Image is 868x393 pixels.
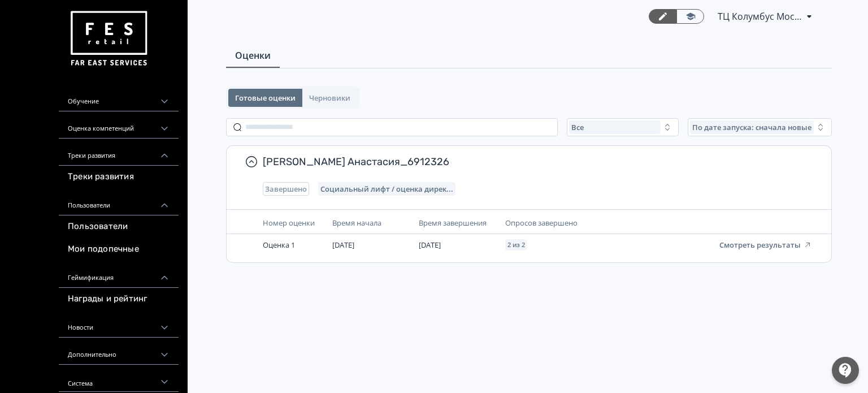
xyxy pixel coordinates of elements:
[571,123,584,132] span: Все
[263,240,295,250] span: Оценка 1
[68,7,149,71] img: https://files.teachbase.ru/system/account/57463/logo/medium-936fc5084dd2c598f50a98b9cbe0469a.png
[228,89,302,107] button: Готовые оценки
[59,139,179,166] div: Треки развития
[676,9,704,24] a: Переключиться в режим ученика
[419,240,441,250] span: [DATE]
[59,310,179,338] div: Новости
[59,111,179,139] div: Оценка компетенций
[507,241,525,248] span: 2 из 2
[265,184,307,193] span: Завершено
[688,118,832,136] button: По дате запуска: сначала новые
[567,118,679,136] button: Все
[719,239,812,250] a: Смотреть результаты
[59,338,179,365] div: Дополнительно
[59,166,179,188] a: Треки развития
[320,184,453,193] span: Социальный лифт / оценка директора магазина
[692,123,811,132] span: По дате запуска: сначала новые
[59,365,179,392] div: Система
[59,261,179,288] div: Геймификация
[419,218,487,228] span: Время завершения
[59,188,179,215] div: Пользователи
[309,93,350,102] span: Черновики
[263,218,315,228] span: Номер оценки
[59,238,179,261] a: Мои подопечные
[332,218,381,228] span: Время начала
[59,84,179,111] div: Обучение
[235,93,296,102] span: Готовые оценки
[718,10,802,23] span: ТЦ Колумбус Москва RE 6912326
[235,49,271,62] span: Оценки
[719,240,812,249] button: Смотреть результаты
[332,240,354,250] span: [DATE]
[505,218,578,228] span: Опросов завершено
[263,155,804,169] span: [PERSON_NAME] Анастасия_6912326
[59,215,179,238] a: Пользователи
[59,288,179,310] a: Награды и рейтинг
[302,89,357,107] button: Черновики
